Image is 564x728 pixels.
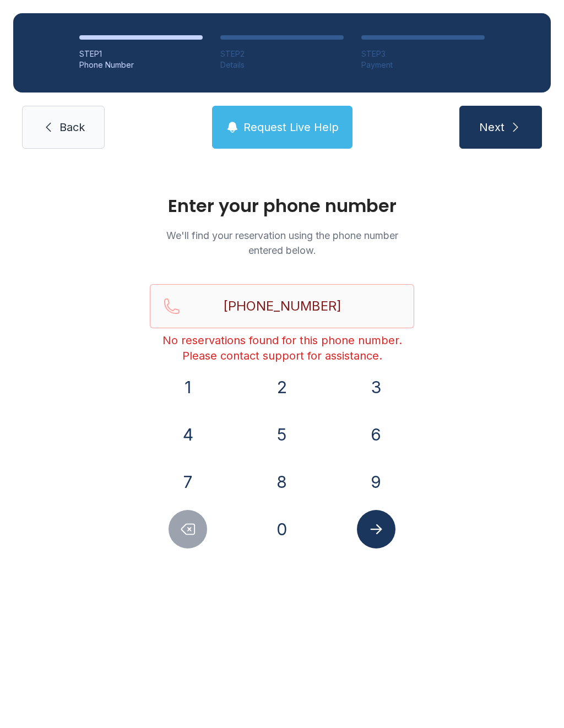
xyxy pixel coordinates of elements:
[150,228,414,258] p: We'll find your reservation using the phone number entered below.
[263,463,301,501] button: 8
[150,197,414,215] h1: Enter your phone number
[479,119,505,135] span: Next
[357,463,395,501] button: 9
[79,59,203,70] div: Phone Number
[150,333,414,363] div: No reservations found for this phone number. Please contact support for assistance.
[220,48,344,59] div: STEP 2
[357,510,395,548] button: Submit lookup form
[220,59,344,70] div: Details
[263,368,301,406] button: 2
[79,48,203,59] div: STEP 1
[169,463,207,501] button: 7
[169,510,207,548] button: Delete number
[361,48,485,59] div: STEP 3
[357,368,395,406] button: 3
[357,415,395,454] button: 6
[169,368,207,406] button: 1
[169,415,207,454] button: 4
[150,284,414,328] input: Reservation phone number
[59,119,85,135] span: Back
[263,415,301,454] button: 5
[361,59,485,70] div: Payment
[263,510,301,548] button: 0
[243,119,339,135] span: Request Live Help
